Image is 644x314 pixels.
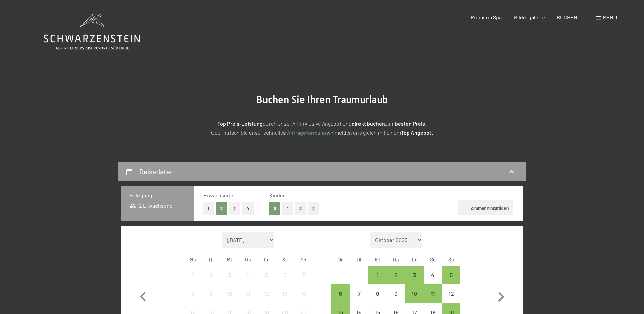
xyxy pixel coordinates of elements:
[443,291,460,308] div: 12
[139,167,174,176] h2: Reisedaten
[424,272,441,289] div: 4
[294,266,312,284] div: Sun Sep 07 2025
[257,266,276,284] div: Fri Sep 05 2025
[129,192,185,199] h3: Belegung
[368,284,387,303] div: Anreise nicht möglich
[368,266,387,284] div: Anreise möglich
[203,291,220,308] div: 9
[269,202,280,215] button: 0
[424,284,442,303] div: Anreise möglich
[220,266,239,284] div: Wed Sep 03 2025
[294,284,312,303] div: Sun Sep 14 2025
[387,266,405,284] div: Thu Oct 02 2025
[203,272,220,289] div: 2
[368,266,387,284] div: Wed Oct 01 2025
[368,284,387,303] div: Wed Oct 08 2025
[442,284,460,303] div: Anreise nicht möglich
[184,291,201,308] div: 8
[245,257,251,262] abbr: Donnerstag
[202,266,220,284] div: Anreise nicht möglich
[221,272,238,289] div: 3
[369,272,386,289] div: 1
[424,291,441,308] div: 11
[184,284,202,303] div: Mon Sep 08 2025
[239,284,257,303] div: Thu Sep 11 2025
[442,284,460,303] div: Sun Oct 12 2025
[301,257,306,262] abbr: Sonntag
[239,266,257,284] div: Thu Sep 04 2025
[276,266,294,284] div: Sat Sep 06 2025
[202,266,220,284] div: Tue Sep 02 2025
[190,257,196,262] abbr: Montag
[308,202,319,215] button: 3
[227,257,232,262] abbr: Mittwoch
[256,93,388,105] span: Buchen Sie Ihren Traumurlaub
[257,284,276,303] div: Anreise nicht möglich
[221,291,238,308] div: 10
[264,257,269,262] abbr: Freitag
[216,202,227,215] button: 2
[387,266,405,284] div: Anreise möglich
[393,257,399,262] abbr: Donnerstag
[276,291,293,308] div: 13
[184,266,202,284] div: Anreise nicht möglich
[184,284,202,303] div: Anreise nicht möglich
[220,266,239,284] div: Anreise nicht möglich
[209,257,214,262] abbr: Dienstag
[331,284,350,303] div: Mon Oct 06 2025
[430,257,435,262] abbr: Samstag
[357,257,361,262] abbr: Dienstag
[387,284,405,303] div: Anreise nicht möglich
[369,291,386,308] div: 8
[276,266,294,284] div: Anreise nicht möglich
[337,257,344,262] abbr: Montag
[152,119,492,137] p: durch unser All-inklusive Angebot und zum ! Oder nutzen Sie unser schnelles wir melden uns gleich...
[603,14,617,20] span: Menü
[220,284,239,303] div: Anreise nicht möglich
[184,272,201,289] div: 1
[332,291,349,308] div: 6
[294,284,312,303] div: Anreise nicht möglich
[458,200,513,215] button: Zimmer hinzufügen
[405,266,423,284] div: Anreise möglich
[412,257,417,262] abbr: Freitag
[387,272,404,289] div: 2
[406,272,423,289] div: 3
[184,266,202,284] div: Mon Sep 01 2025
[395,120,425,127] strong: besten Preis
[220,284,239,303] div: Wed Sep 10 2025
[203,202,214,215] button: 1
[350,284,368,303] div: Anreise nicht möglich
[471,14,502,20] a: Premium Spa
[405,284,423,303] div: Anreise möglich
[240,272,257,289] div: 4
[276,272,293,289] div: 6
[350,284,368,303] div: Tue Oct 07 2025
[514,14,545,20] a: Bildergalerie
[351,291,368,308] div: 7
[331,284,350,303] div: Anreise möglich
[352,120,385,127] strong: direkt buchen
[295,291,312,308] div: 14
[269,192,285,198] span: Kinder
[202,284,220,303] div: Tue Sep 09 2025
[282,202,293,215] button: 1
[442,266,460,284] div: Sun Oct 05 2025
[257,284,276,303] div: Fri Sep 12 2025
[282,257,288,262] abbr: Samstag
[387,284,405,303] div: Thu Oct 09 2025
[287,129,327,136] a: Anfrageformular
[257,266,276,284] div: Anreise nicht möglich
[217,120,263,127] strong: Top Preis-Leistung
[294,266,312,284] div: Anreise nicht möglich
[424,284,442,303] div: Sat Oct 11 2025
[240,291,257,308] div: 11
[202,284,220,303] div: Anreise nicht möglich
[239,266,257,284] div: Anreise nicht möglich
[129,202,173,209] span: 2 Erwachsene
[276,284,294,303] div: Anreise nicht möglich
[239,284,257,303] div: Anreise nicht möglich
[375,257,380,262] abbr: Mittwoch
